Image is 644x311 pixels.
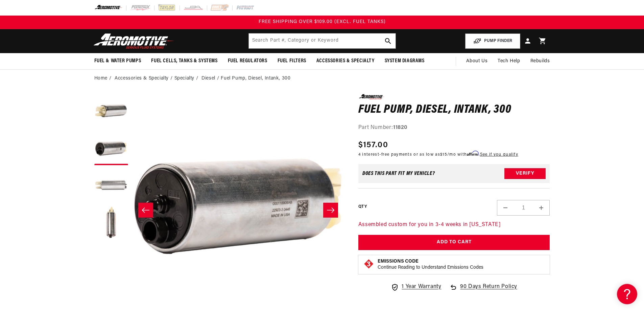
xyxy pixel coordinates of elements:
li: Specialty [174,75,200,82]
input: Search by Part Number, Category or Keyword [249,34,396,48]
button: Verify [504,168,546,179]
img: Emissions code [363,259,374,269]
summary: Rebuilds [525,53,555,69]
button: Load image 3 in gallery view [94,169,128,202]
button: Load image 1 in gallery view [94,94,128,128]
button: search button [381,34,396,48]
span: Fuel Regulators [228,58,267,65]
span: Fuel & Water Pumps [94,58,141,65]
p: Continue Reading to Understand Emissions Codes [378,265,483,271]
a: Home [94,75,108,82]
span: Accessories & Specialty [316,58,375,65]
span: 1 Year Warranty [402,283,441,291]
a: About Us [461,53,493,69]
p: 4 interest-free payments or as low as /mo with . [358,151,518,158]
nav: breadcrumbs [94,75,550,82]
button: Slide left [138,203,153,218]
button: Slide right [323,203,338,218]
span: Fuel Filters [278,58,306,65]
span: Rebuilds [530,58,550,65]
p: Assembled custom for you in 3-4 weeks in [US_STATE] [358,221,550,229]
a: 90 Days Return Policy [449,283,517,298]
div: Does This part fit My vehicle? [362,171,435,176]
button: PUMP FINDER [465,34,520,49]
summary: Fuel & Water Pumps [89,53,146,69]
span: $15 [440,153,447,157]
a: See if you qualify - Learn more about Affirm Financing (opens in modal) [480,153,518,157]
a: Diesel [201,75,215,82]
span: Affirm [467,151,479,156]
summary: Fuel Regulators [223,53,272,69]
span: FREE SHIPPING OVER $109.00 (EXCL. FUEL TANKS) [259,19,386,24]
a: 1 Year Warranty [391,283,441,291]
summary: Fuel Filters [272,53,311,69]
h1: Fuel Pump, Diesel, Intank, 300 [358,105,550,115]
button: Add to Cart [358,235,550,250]
span: About Us [466,59,487,64]
li: Fuel Pump, Diesel, Intank, 300 [221,75,290,82]
label: QTY [358,204,367,210]
button: Load image 4 in gallery view [94,206,128,240]
summary: System Diagrams [380,53,430,69]
button: Emissions CodeContinue Reading to Understand Emissions Codes [378,259,483,271]
strong: Emissions Code [378,259,419,264]
div: Part Number: [358,124,550,132]
img: Aeromotive [92,33,176,49]
summary: Fuel Cells, Tanks & Systems [146,53,222,69]
summary: Accessories & Specialty [311,53,380,69]
button: Load image 2 in gallery view [94,131,128,165]
li: Accessories & Specialty [115,75,174,82]
span: Tech Help [498,58,520,65]
span: $157.00 [358,139,388,151]
summary: Tech Help [493,53,525,69]
span: System Diagrams [385,58,425,65]
span: Fuel Cells, Tanks & Systems [151,58,217,65]
strong: 11820 [393,125,407,130]
span: 90 Days Return Policy [460,283,517,298]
